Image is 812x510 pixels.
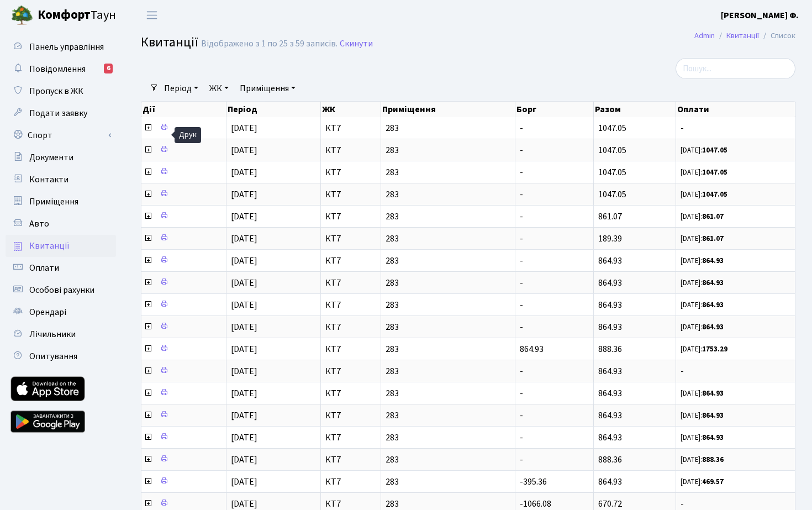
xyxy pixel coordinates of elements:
[598,144,626,156] span: 1047.05
[29,350,77,362] span: Опитування
[231,387,257,399] span: [DATE]
[325,433,377,442] span: КТ7
[702,477,724,487] b: 469.57
[141,102,226,117] th: Дії
[141,33,198,52] span: Квитанції
[520,498,551,510] span: -1066.08
[29,218,49,230] span: Авто
[201,39,338,49] div: Відображено з 1 по 25 з 59 записів.
[520,343,544,355] span: 864.93
[325,168,377,177] span: КТ7
[325,411,377,420] span: КТ7
[325,190,377,199] span: КТ7
[520,432,523,444] span: -
[386,278,510,287] span: 283
[681,500,790,508] span: -
[598,432,622,444] span: 864.93
[520,122,523,134] span: -
[598,498,622,510] span: 670.72
[6,169,116,191] a: Контакти
[231,144,257,156] span: [DATE]
[386,234,510,243] span: 283
[104,64,113,73] div: 6
[386,477,510,486] span: 283
[386,367,510,376] span: 283
[386,345,510,354] span: 283
[138,6,166,24] button: Переключити навігацію
[681,477,724,487] small: [DATE]:
[6,80,116,102] a: Пропуск в ЖК
[29,240,70,252] span: Квитанції
[386,168,510,177] span: 283
[6,279,116,301] a: Особові рахунки
[598,321,622,333] span: 864.93
[386,124,510,133] span: 283
[160,79,203,98] a: Період
[325,477,377,486] span: КТ7
[6,257,116,279] a: Оплати
[676,102,795,117] th: Оплати
[520,299,523,311] span: -
[29,306,66,318] span: Орендарі
[598,211,622,223] span: 861.07
[520,387,523,399] span: -
[681,322,724,332] small: [DATE]:
[520,409,523,422] span: -
[175,127,201,143] div: Друк
[702,344,727,354] b: 1753.29
[681,167,727,177] small: [DATE]:
[231,409,257,422] span: [DATE]
[231,476,257,488] span: [DATE]
[29,173,68,186] span: Контакти
[325,278,377,287] span: КТ7
[231,255,257,267] span: [DATE]
[381,102,515,117] th: Приміщення
[721,9,799,22] b: [PERSON_NAME] Ф.
[325,389,377,398] span: КТ7
[681,124,790,133] span: -
[6,102,116,124] a: Подати заявку
[702,234,724,244] b: 861.07
[681,212,724,222] small: [DATE]:
[702,433,724,443] b: 864.93
[6,213,116,235] a: Авто
[676,58,795,79] input: Пошук...
[681,455,724,465] small: [DATE]:
[702,212,724,222] b: 861.07
[520,144,523,156] span: -
[681,411,724,420] small: [DATE]:
[598,409,622,422] span: 864.93
[386,411,510,420] span: 283
[520,365,523,377] span: -
[520,233,523,245] span: -
[325,367,377,376] span: КТ7
[520,277,523,289] span: -
[598,233,622,245] span: 189.39
[702,278,724,288] b: 864.93
[598,166,626,178] span: 1047.05
[386,301,510,309] span: 283
[598,476,622,488] span: 864.93
[681,145,727,155] small: [DATE]:
[231,277,257,289] span: [DATE]
[6,124,116,146] a: Спорт
[702,167,727,177] b: 1047.05
[29,41,104,53] span: Панель управління
[340,39,373,49] a: Скинути
[386,212,510,221] span: 283
[386,389,510,398] span: 283
[598,454,622,466] span: 888.36
[6,36,116,58] a: Панель управління
[520,454,523,466] span: -
[231,365,257,377] span: [DATE]
[759,30,795,42] li: Список
[231,233,257,245] span: [DATE]
[520,321,523,333] span: -
[29,151,73,164] span: Документи
[29,85,83,97] span: Пропуск в ЖК
[325,301,377,309] span: КТ7
[702,411,724,420] b: 864.93
[231,122,257,134] span: [DATE]
[598,122,626,134] span: 1047.05
[325,146,377,155] span: КТ7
